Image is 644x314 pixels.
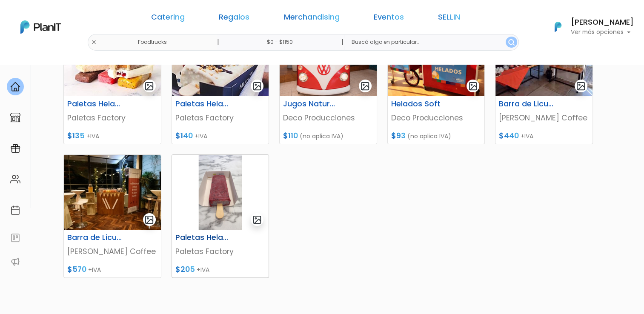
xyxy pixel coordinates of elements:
[279,21,377,144] a: gallery-light Jugos Naturales Deco Producciones $110 (no aplica IVA)
[360,81,370,91] img: gallery-light
[20,20,61,34] img: PlanIt Logo
[10,112,20,123] img: marketplace-4ceaa7011d94191e9ded77b95e3339b90024bf715f7c57f8cf31f2d8c509eaba.svg
[62,233,129,242] h6: Barra de Licuados y Milkshakes
[170,233,237,242] h6: Paletas Heladas personalizadas
[172,155,269,230] img: thumb_Dise%C3%B1o_sin_t%C3%ADtulo_-_2024-11-28T154437.148.png
[170,100,237,108] h6: Paletas Heladas con Topping
[175,246,266,257] p: Paletas Factory
[495,21,593,144] a: gallery-light Barra de Licuados y Milk Shakes [PERSON_NAME] Coffee $440 +IVA
[172,154,269,278] a: gallery-light Paletas Heladas personalizadas Paletas Factory $205 +IVA
[67,246,157,257] p: [PERSON_NAME] Coffee
[10,82,20,92] img: home-e721727adea9d79c4d83392d1f703f7f8bce08238fde08b1acbfd93340b81755.svg
[144,81,154,91] img: gallery-light
[283,131,298,141] span: $110
[10,174,20,184] img: people-662611757002400ad9ed0e3c099ab2801c6687ba6c219adb57efc949bc21e19d.svg
[468,81,478,91] img: gallery-light
[67,264,86,274] span: $570
[67,131,85,141] span: $135
[217,37,219,47] p: |
[10,233,20,243] img: feedback-78b5a0c8f98aac82b08bfc38622c3050aee476f2c9584af64705fc4e61158814.svg
[391,131,406,141] span: $93
[344,34,518,51] input: Buscá algo en particular..
[508,39,515,46] img: search_button-432b6d5273f82d61273b3651a40e1bd1b912527efae98b1b7a1b2c0702e16a8d.svg
[144,215,154,225] img: gallery-light
[10,143,20,154] img: campaigns-02234683943229c281be62815700db0a1741e53638e28bf9629b52c665b00959.svg
[549,17,567,36] img: PlanIt Logo
[571,29,634,35] p: Ver más opciones
[10,257,20,267] img: partners-52edf745621dab592f3b2c58e3bca9d71375a7ef29c3b500c9f145b62cc070d4.svg
[252,215,262,225] img: gallery-light
[63,154,161,278] a: gallery-light Barra de Licuados y Milkshakes [PERSON_NAME] Coffee $570 +IVA
[172,21,269,144] a: gallery-light Paletas Heladas con Topping Paletas Factory $140 +IVA
[175,131,193,141] span: $140
[544,16,634,38] button: PlanIt Logo [PERSON_NAME] Ver más opciones
[499,112,589,123] p: [PERSON_NAME] Coffee
[88,265,101,274] span: +IVA
[252,81,262,91] img: gallery-light
[175,112,266,123] p: Paletas Factory
[91,40,97,45] img: close-6986928ebcb1d6c9903e3b54e860dbc4d054630f23adef3a32610726dff6a82b.svg
[438,14,460,24] a: SELLIN
[86,132,99,140] span: +IVA
[67,112,157,123] p: Paletas Factory
[219,14,249,24] a: Regalos
[521,132,533,140] span: +IVA
[387,21,485,144] a: gallery-light Helados Soft Deco Producciones $93 (no aplica IVA)
[300,132,343,140] span: (no aplica IVA)
[62,100,129,108] h6: Paletas Heladas Simple
[407,132,451,140] span: (no aplica IVA)
[571,19,634,26] h6: [PERSON_NAME]
[499,131,519,141] span: $440
[283,14,339,24] a: Merchandising
[278,100,345,108] h6: Jugos Naturales
[195,132,207,140] span: +IVA
[44,8,123,25] div: ¿Necesitás ayuda?
[197,265,209,274] span: +IVA
[576,81,586,91] img: gallery-light
[64,155,161,230] img: thumb_1597116034-1137313176.jpg
[391,112,481,123] p: Deco Producciones
[494,100,561,108] h6: Barra de Licuados y Milk Shakes
[374,14,404,24] a: Eventos
[283,112,373,123] p: Deco Producciones
[175,264,195,274] span: $205
[151,14,185,24] a: Catering
[341,37,343,47] p: |
[10,205,20,215] img: calendar-87d922413cdce8b2cf7b7f5f62616a5cf9e4887200fb71536465627b3292af00.svg
[386,100,453,108] h6: Helados Soft
[63,21,161,144] a: gallery-light Paletas Heladas Simple Paletas Factory $135 +IVA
